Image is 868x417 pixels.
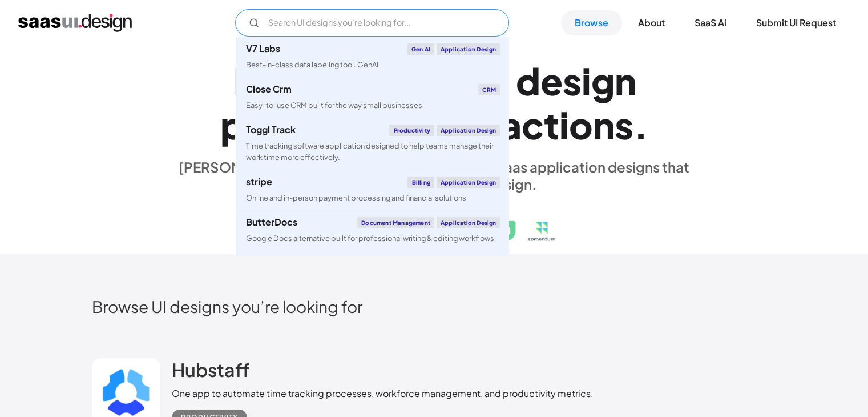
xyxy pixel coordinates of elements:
div: i [559,103,569,147]
div: Google Docs alternative built for professional writing & editing workflows [245,233,494,244]
div: CRM [478,84,500,95]
div: e [540,59,563,103]
a: Hubstaff [172,358,249,387]
div: t [544,103,559,147]
div: V7 Labs [245,44,280,53]
a: V7 LabsGen AIApplication DesignBest-in-class data labeling tool. GenAI [236,37,509,77]
div: Application Design [437,177,500,188]
a: ButterDocsDocument ManagementApplication DesignGoogle Docs alternative built for professional wri... [236,210,509,251]
div: Toggl Track [245,125,295,134]
div: Time tracking software application designed to help teams manage their work time more effectively. [245,141,500,162]
a: Browse [561,10,622,35]
div: ButterDocs [245,218,297,227]
h2: Hubstaff [172,358,249,381]
div: p [220,103,245,147]
div: [PERSON_NAME] is a hand-picked collection of saas application designs that exhibit the best in cl... [172,158,697,193]
div: n [615,59,636,103]
div: . [633,103,648,147]
a: SaaS Ai [681,10,740,35]
div: c [522,103,544,147]
div: Close Crm [245,85,291,94]
div: d [516,59,540,103]
div: E [232,59,254,103]
div: g [591,59,615,103]
a: Close CrmCRMEasy-to-use CRM built for the way small businesses [236,77,509,118]
div: Application Design [437,43,500,55]
div: Best-in-class data labeling tool. GenAI [245,59,378,70]
div: Application Design [437,125,500,136]
div: One app to automate time tracking processes, workforce management, and productivity metrics. [172,387,594,400]
div: Application Design [437,217,500,228]
h2: Browse UI designs you’re looking for [92,296,777,316]
div: s [615,103,633,147]
div: stripe [245,177,272,186]
div: o [569,103,593,147]
form: Email Form [235,9,509,37]
div: Productivity [389,125,434,136]
a: klaviyoEmail MarketingApplication DesignCreate personalised customer experiences across email, SM... [236,251,509,302]
div: n [593,103,615,147]
div: Easy-to-use CRM built for the way small businesses [245,100,422,111]
div: Online and in-person payment processing and financial solutions [245,193,466,203]
a: About [624,10,679,35]
a: stripeBillingApplication DesignOnline and in-person payment processing and financial solutions [236,170,509,210]
div: a [500,103,522,147]
a: Submit UI Request [742,10,850,35]
div: i [582,59,591,103]
a: home [18,14,132,32]
a: Toggl TrackProductivityApplication DesignTime tracking software application designed to help team... [236,118,509,169]
h1: Explore SaaS UI design patterns & interactions. [172,59,697,147]
div: Billing [407,177,434,188]
input: Search UI designs you're looking for... [235,9,509,37]
div: Document Management [357,217,434,228]
div: s [563,59,582,103]
div: Gen AI [407,43,434,55]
